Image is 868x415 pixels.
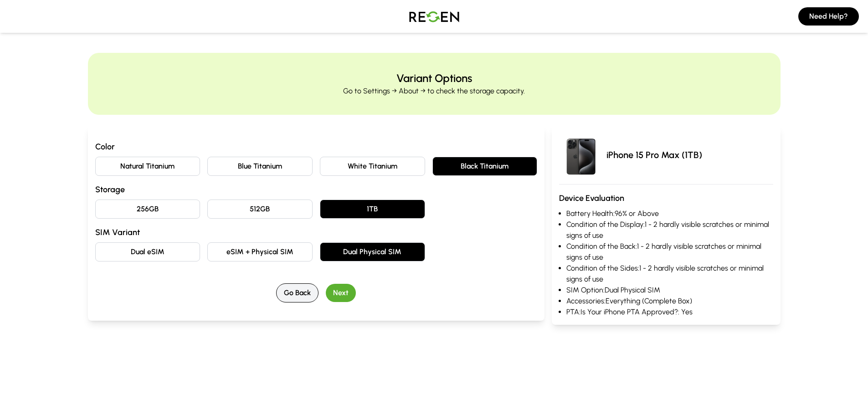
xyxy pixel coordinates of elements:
[566,241,773,263] li: Condition of the Back: 1 - 2 hardly visible scratches or minimal signs of use
[95,242,200,261] button: Dual eSIM
[566,208,773,219] li: Battery Health: 96% or Above
[343,86,525,97] p: Go to Settings → About → to check the storage capacity.
[95,140,538,153] h3: Color
[95,226,538,239] h3: SIM Variant
[320,242,425,261] button: Dual Physical SIM
[95,183,538,196] h3: Storage
[566,219,773,241] li: Condition of the Display: 1 - 2 hardly visible scratches or minimal signs of use
[396,71,472,86] h2: Variant Options
[326,284,356,302] button: Next
[566,285,773,296] li: SIM Option: Dual Physical SIM
[207,242,313,261] button: eSIM + Physical SIM
[276,283,318,302] button: Go Back
[95,200,200,219] button: 256GB
[432,157,538,176] button: Black Titanium
[207,200,313,219] button: 512GB
[95,157,200,176] button: Natural Titanium
[606,149,702,161] p: iPhone 15 Pro Max (1TB)
[559,192,773,205] h3: Device Evaluation
[566,263,773,285] li: Condition of the Sides: 1 - 2 hardly visible scratches or minimal signs of use
[320,200,425,219] button: 1TB
[798,7,859,26] button: Need Help?
[207,157,313,176] button: Blue Titanium
[559,133,603,177] img: iPhone 15 Pro Max
[320,157,425,176] button: White Titanium
[402,4,466,29] img: Logo
[566,307,773,318] li: PTA: Is Your iPhone PTA Approved?: Yes
[566,296,773,307] li: Accessories: Everything (Complete Box)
